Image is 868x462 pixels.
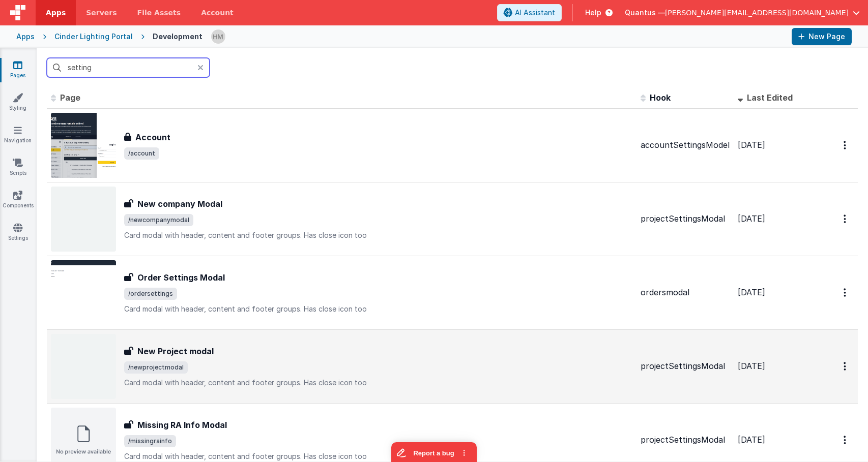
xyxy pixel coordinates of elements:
[738,213,765,224] span: [DATE]
[641,139,730,151] div: accountSettingsModel
[137,271,225,284] h3: Order Settings Modal
[137,345,214,357] h3: New Project modal
[124,451,632,461] p: Card modal with header, content and footer groups. Has close icon too
[137,198,222,210] h3: New company Modal
[625,8,665,18] span: Quantus —
[738,287,765,297] span: [DATE]
[738,140,765,150] span: [DATE]
[837,208,854,229] button: Options
[837,135,854,156] button: Options
[738,361,765,371] span: [DATE]
[641,360,730,372] div: projectSettingsModal
[515,8,555,18] span: AI Assistant
[641,213,730,225] div: projectSettingsModal
[837,282,854,303] button: Options
[837,356,854,377] button: Options
[124,230,632,240] p: Card modal with header, content and footer groups. Has close icon too
[124,378,632,388] p: Card modal with header, content and footer groups. Has close icon too
[625,8,860,18] button: Quantus — [PERSON_NAME][EMAIL_ADDRESS][DOMAIN_NAME]
[124,304,632,314] p: Card modal with header, content and footer groups. Has close icon too
[46,8,66,18] span: Apps
[16,32,35,42] div: Apps
[60,93,80,103] span: Page
[124,361,188,374] span: /newprojectmodal
[54,32,133,42] div: Cinder Lighting Portal
[837,429,854,450] button: Options
[124,214,193,226] span: /newcompanymodal
[135,131,170,143] h3: Account
[124,435,176,447] span: /missingrainfo
[665,8,849,18] span: [PERSON_NAME][EMAIL_ADDRESS][DOMAIN_NAME]
[585,8,601,18] span: Help
[86,8,117,18] span: Servers
[747,93,793,103] span: Last Edited
[211,29,225,44] img: 1b65a3e5e498230d1b9478315fee565b
[137,8,181,18] span: File Assets
[738,435,765,445] span: [DATE]
[137,419,227,431] h3: Missing RA Info Modal
[792,28,852,45] button: New Page
[650,93,671,103] span: Hook
[641,287,730,298] div: ordersmodal
[47,58,210,77] input: Search pages, id's ...
[641,434,730,446] div: projectSettingsModal
[124,147,159,160] span: /account
[124,288,177,300] span: /ordersettings
[153,32,202,42] div: Development
[497,4,562,21] button: AI Assistant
